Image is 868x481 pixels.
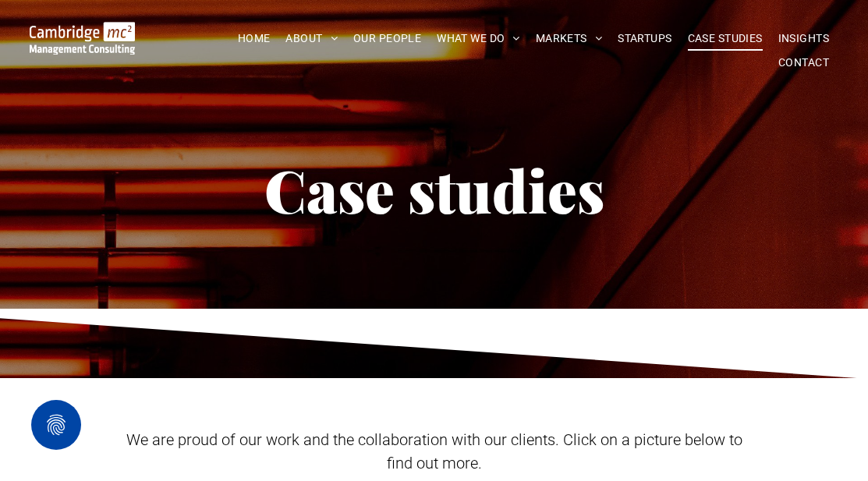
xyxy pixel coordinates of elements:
[278,27,345,51] a: ABOUT
[30,22,136,55] img: Go to Homepage
[610,27,679,51] a: STARTUPS
[429,27,528,51] a: WHAT WE DO
[264,150,604,228] span: Case studies
[30,24,136,41] a: Your Business Transformed | Cambridge Management Consulting
[230,27,278,51] a: HOME
[126,430,742,472] span: We are proud of our work and the collaboration with our clients. Click on a picture below to find...
[771,51,837,75] a: CONTACT
[528,27,610,51] a: MARKETS
[345,27,429,51] a: OUR PEOPLE
[680,27,771,51] a: CASE STUDIES
[771,27,837,51] a: INSIGHTS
